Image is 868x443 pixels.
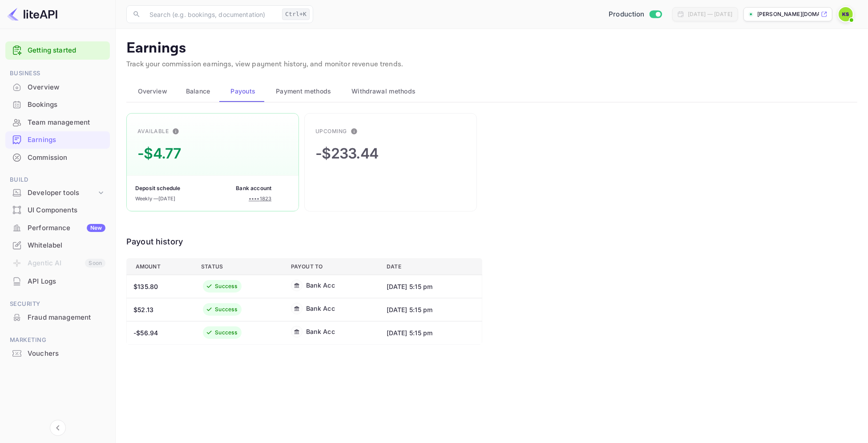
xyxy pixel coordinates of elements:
[284,258,379,275] th: Payout to
[126,59,857,70] p: Track your commission earnings, view payment history, and monitor revenue trends.
[387,282,473,291] div: [DATE] 5:15 pm
[236,184,271,192] div: Bank account
[133,328,187,337] div: -$56.94
[28,188,97,198] div: Developer tools
[194,258,284,275] th: Status
[28,153,105,163] div: Commission
[5,237,110,253] a: Whitelabel
[5,149,110,166] a: Commission
[688,10,732,18] div: [DATE] — [DATE]
[126,40,857,57] p: Earnings
[169,124,183,138] button: This is the amount of confirmed commission that will be paid to you on the next scheduled deposit
[282,8,310,20] div: Ctrl+K
[5,41,110,60] div: Getting started
[315,127,347,135] div: Upcoming
[137,127,169,135] div: Available
[249,195,271,203] div: •••• 1823
[347,124,361,138] button: This is the amount of commission earned for bookings that have not been finalized. After guest ch...
[135,195,175,203] div: Weekly — [DATE]
[839,7,853,21] img: Kenneth Sum
[28,82,105,93] div: Overview
[5,202,110,219] div: UI Components
[28,100,105,110] div: Bookings
[5,114,110,130] a: Team management
[387,305,473,314] div: [DATE] 5:15 pm
[126,236,482,248] div: Payout history
[133,282,187,291] div: $135.80
[28,223,105,233] div: Performance
[306,327,335,336] div: Bank Acc
[5,345,110,362] a: Vouchers
[5,96,110,113] a: Bookings
[5,175,110,185] span: Build
[28,135,105,145] div: Earnings
[28,45,105,56] a: Getting started
[186,86,210,97] span: Balance
[28,349,105,359] div: Vouchers
[28,205,105,215] div: UI Components
[306,280,335,290] div: Bank Acc
[138,86,167,97] span: Overview
[5,273,110,289] a: API Logs
[379,258,482,275] th: Date
[5,96,110,114] div: Bookings
[5,185,110,201] div: Developer tools
[5,299,110,309] span: Security
[7,7,57,21] img: LiteAPI logo
[28,118,105,128] div: Team management
[5,237,110,254] div: Whitelabel
[215,329,237,337] div: Success
[306,304,335,313] div: Bank Acc
[135,184,180,192] div: Deposit schedule
[5,309,110,325] a: Fraud management
[5,79,110,95] a: Overview
[387,328,473,337] div: [DATE] 5:15 pm
[605,9,665,20] div: Switch to Sandbox mode
[5,202,110,218] a: UI Components
[215,305,237,313] div: Success
[5,309,110,326] div: Fraud management
[757,10,819,18] p: [PERSON_NAME][DOMAIN_NAME]...
[230,86,255,97] span: Payouts
[351,86,416,97] span: Withdrawal methods
[5,335,110,345] span: Marketing
[5,69,110,78] span: Business
[144,5,279,23] input: Search (e.g. bookings, documentation)
[28,240,105,251] div: Whitelabel
[5,219,110,236] a: PerformanceNew
[5,114,110,131] div: Team management
[126,81,857,102] div: scrollable auto tabs example
[315,143,378,164] div: -$233.44
[50,420,66,436] button: Collapse navigation
[28,313,105,323] div: Fraud management
[5,131,110,149] div: Earnings
[5,131,110,148] a: Earnings
[5,219,110,237] div: PerformanceNew
[609,9,645,20] span: Production
[126,258,482,345] table: a dense table
[276,86,331,97] span: Payment methods
[5,345,110,362] div: Vouchers
[215,282,237,290] div: Success
[133,305,187,314] div: $52.13
[5,79,110,96] div: Overview
[127,258,194,275] th: Amount
[28,276,105,287] div: API Logs
[5,149,110,167] div: Commission
[137,143,181,164] div: -$4.77
[5,273,110,290] div: API Logs
[87,224,105,232] div: New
